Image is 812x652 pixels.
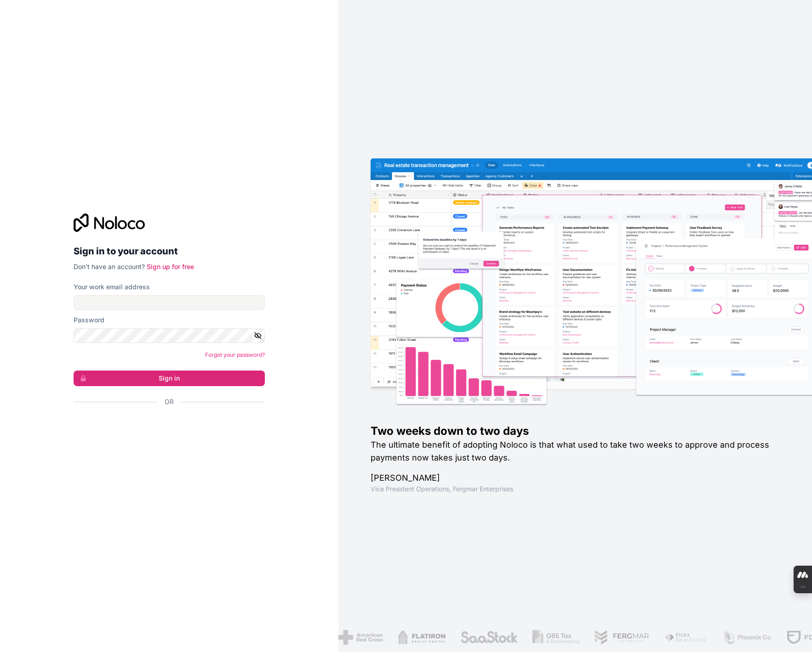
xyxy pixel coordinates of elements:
[205,351,265,358] a: Forgot your password?
[74,263,145,270] span: Don't have an account?
[336,630,380,645] img: /assets/american-red-cross-BAupjrZR.png
[74,371,265,386] button: Sign in
[371,424,783,438] h1: Two weeks down to two days
[591,630,647,645] img: /assets/fergmar-CudnrXN5.png
[74,315,104,325] label: Password
[147,263,194,270] a: Sign up for free
[371,484,783,494] h1: Vice President Operations , Fergmar Enterprises
[395,630,443,645] img: /assets/flatiron-C8eUkumj.png
[457,630,515,645] img: /assets/saastock-C6Zbiodz.png
[74,243,265,259] h2: Sign in to your account
[74,295,265,310] input: Email address
[371,472,783,484] h1: [PERSON_NAME]
[74,328,265,343] input: Password
[165,397,174,406] span: Or
[74,282,150,292] label: Your work email address
[720,630,769,645] img: /assets/phoenix-BREaitsQ.png
[371,438,783,464] h2: The ultimate benefit of adopting Noloco is that what used to take two weeks to approve and proces...
[530,630,577,645] img: /assets/gbstax-C-GtDUiK.png
[69,416,262,437] iframe: Sign in with Google Button
[662,630,705,645] img: /assets/fiera-fwj2N5v4.png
